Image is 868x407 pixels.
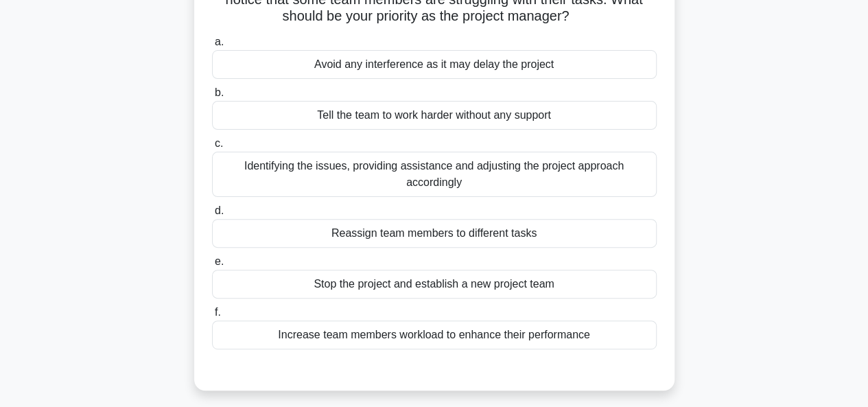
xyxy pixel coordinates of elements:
[215,205,224,216] span: d.
[212,321,657,349] div: Increase team members workload to enhance their performance
[215,36,224,47] span: a.
[215,255,224,267] span: e.
[215,306,221,318] span: f.
[212,270,657,299] div: Stop the project and establish a new project team
[215,137,223,149] span: c.
[212,219,657,248] div: Reassign team members to different tasks
[215,86,224,98] span: b.
[212,101,657,130] div: Tell the team to work harder without any support
[212,152,657,197] div: Identifying the issues, providing assistance and adjusting the project approach accordingly
[212,50,657,79] div: Avoid any interference as it may delay the project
